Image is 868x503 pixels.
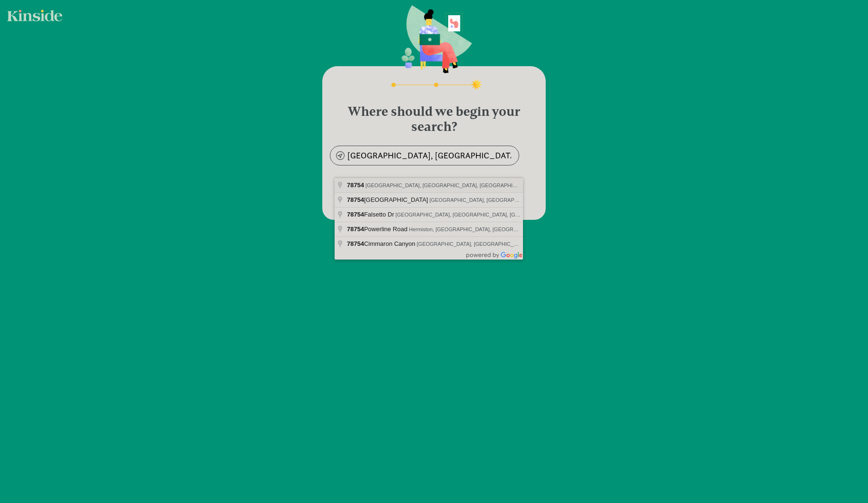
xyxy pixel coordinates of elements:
[347,211,364,218] span: 78754
[347,225,364,233] span: 78754
[396,212,564,217] span: [GEOGRAPHIC_DATA], [GEOGRAPHIC_DATA], [GEOGRAPHIC_DATA]
[347,211,396,218] span: Falsetto Dr
[347,196,429,203] span: [GEOGRAPHIC_DATA]
[347,182,364,189] span: 78754
[365,182,534,188] span: [GEOGRAPHIC_DATA], [GEOGRAPHIC_DATA], [GEOGRAPHIC_DATA]
[347,225,409,233] span: Powerline Road
[330,146,519,165] input: enter zipcode or address
[347,240,417,247] span: Cimmaron Canyon
[330,96,538,134] h4: Where should we begin your search?
[429,197,598,203] span: [GEOGRAPHIC_DATA], [GEOGRAPHIC_DATA], [GEOGRAPHIC_DATA]
[409,226,547,232] span: Hermiston, [GEOGRAPHIC_DATA], [GEOGRAPHIC_DATA]
[347,240,364,247] span: 78754
[347,196,364,203] span: 78754
[417,241,585,247] span: [GEOGRAPHIC_DATA], [GEOGRAPHIC_DATA], [GEOGRAPHIC_DATA]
